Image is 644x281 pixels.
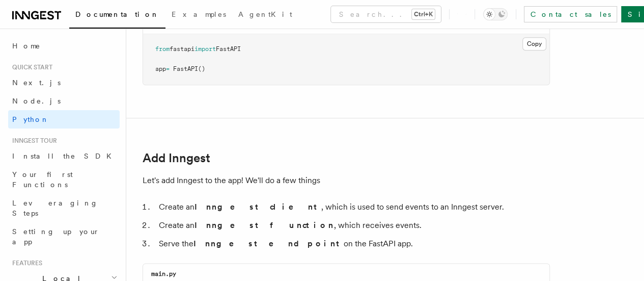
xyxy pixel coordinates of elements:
[216,45,241,53] span: FastAPI
[8,194,120,222] a: Leveraging Steps
[155,45,170,53] span: from
[194,45,216,53] span: import
[12,227,100,246] span: Setting up your app
[524,6,617,22] a: Contact sales
[8,137,57,145] span: Inngest tour
[155,65,166,72] span: app
[12,97,61,105] span: Node.js
[8,37,120,55] a: Home
[12,152,118,160] span: Install the SDK
[12,79,61,87] span: Next.js
[8,92,120,110] a: Node.js
[75,10,159,18] span: Documentation
[173,65,198,72] span: FastAPI
[412,9,435,19] kbd: Ctrl+K
[156,237,550,251] li: Serve the on the FastAPI app.
[69,3,165,29] a: Documentation
[12,170,73,189] span: Your first Functions
[166,65,170,72] span: =
[8,165,120,194] a: Your first Functions
[193,239,344,248] strong: Inngest endpoint
[8,110,120,129] a: Python
[165,3,232,28] a: Examples
[156,218,550,233] li: Create an , which receives events.
[198,65,205,72] span: ()
[8,259,42,267] span: Features
[143,173,550,188] p: Let's add Inngest to the app! We'll do a few things
[8,147,120,165] a: Install the SDK
[151,270,176,277] code: main.py
[170,45,194,53] span: fastapi
[194,220,334,230] strong: Inngest function
[522,37,546,50] button: Copy
[8,63,52,71] span: Quick start
[143,151,210,165] a: Add Inngest
[331,6,441,22] button: Search...Ctrl+K
[156,200,550,214] li: Create an , which is used to send events to an Inngest server.
[232,3,298,28] a: AgentKit
[12,41,41,51] span: Home
[8,222,120,251] a: Setting up your app
[8,73,120,92] a: Next.js
[12,199,98,217] span: Leveraging Steps
[238,10,292,18] span: AgentKit
[172,10,226,18] span: Examples
[12,115,49,123] span: Python
[483,8,508,20] button: Toggle dark mode
[194,202,321,212] strong: Inngest client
